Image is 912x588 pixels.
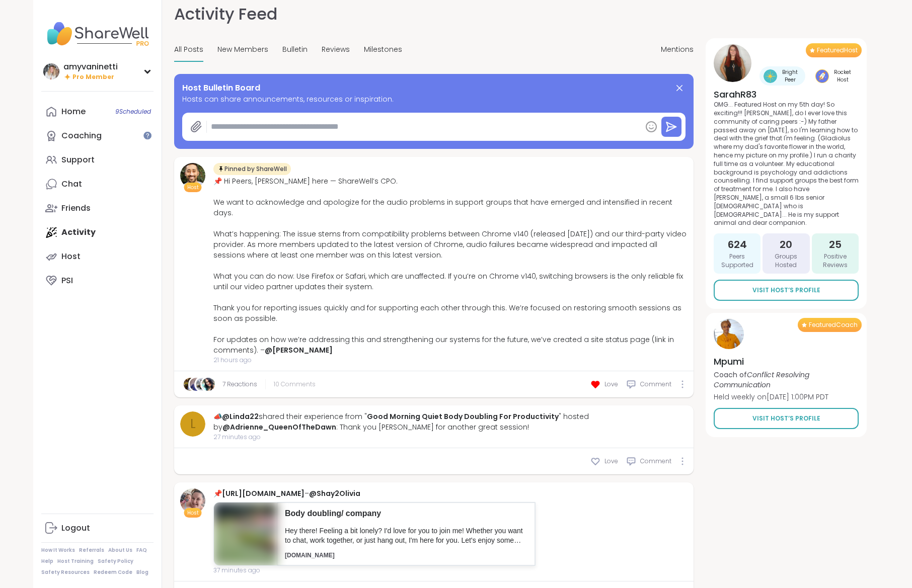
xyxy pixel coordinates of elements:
[136,569,148,576] a: Blog
[41,569,90,576] a: Safety Resources
[61,130,102,141] div: Coaching
[61,154,95,165] div: Support
[196,378,209,391] img: rustyempire
[661,44,694,55] span: Mentions
[714,280,859,301] a: Visit Host’s Profile
[282,44,308,55] span: Bulletin
[190,415,196,433] span: L
[202,378,215,391] img: Sha777
[274,380,316,389] span: 10 Comments
[213,356,688,365] span: 21 hours ago
[714,408,859,429] a: Visit Host’s Profile
[61,275,73,286] div: PSI
[180,411,205,437] a: L
[829,237,842,251] span: 25
[367,411,559,422] a: Good Morning Quiet Body Doubling For Productivity
[780,237,792,251] span: 20
[604,380,618,389] span: Love
[184,378,197,391] img: Mana
[764,69,777,83] img: Bright Peer
[779,68,801,83] span: Bright Peer
[213,411,688,433] div: 📣 shared their experience from " " hosted by : Thank you [PERSON_NAME] for another great session!
[41,196,154,220] a: Friends
[41,148,154,172] a: Support
[322,44,350,55] span: Reviews
[714,88,859,101] h4: SarahR83
[217,44,268,55] span: New Members
[187,509,199,517] span: Host
[714,44,751,82] img: SarahR83
[728,237,747,251] span: 624
[41,244,154,269] a: Host
[714,101,859,227] p: OMG... Featured Host on my 5th day! So exciting!!! [PERSON_NAME], do I ever love this community o...
[213,163,291,175] div: Pinned by ShareWell
[190,378,203,391] img: NaAlSi2O6
[809,321,858,329] span: Featured Coach
[61,203,91,214] div: Friends
[285,551,527,560] p: [DOMAIN_NAME]
[41,16,154,51] img: ShareWell Nav Logo
[180,163,205,188] img: brett
[143,131,151,139] iframe: Spotlight
[752,414,820,423] span: Visit Host’s Profile
[136,547,147,554] a: FAQ
[364,44,402,55] span: Milestones
[718,253,756,270] span: Peers Supported
[604,457,618,466] span: Love
[817,46,858,54] span: Featured Host
[108,547,132,554] a: About Us
[61,179,82,190] div: Chat
[41,172,154,196] a: Chat
[815,69,829,83] img: Rocket Host
[213,502,536,566] a: Body doubling/ companyHey there! Feeling a bit lonely? I'd love for you to join me! Whether you w...
[285,526,527,546] p: Hey there! Feeling a bit lonely? I'd love for you to join me! Whether you want to chat, work toge...
[213,433,688,442] span: 27 minutes ago
[285,508,527,519] p: Body doubling/ company
[640,457,671,466] span: Comment
[831,68,855,83] span: Rocket Host
[767,253,805,270] span: Groups Hosted
[41,100,154,124] a: Home9Scheduled
[816,253,855,270] span: Positive Reviews
[213,566,536,575] span: 37 minutes ago
[72,73,114,81] span: Pro Member
[174,2,277,26] h1: Activity Feed
[714,319,744,349] img: Mpumi
[94,569,132,576] a: Redeem Code
[61,106,86,117] div: Home
[752,286,820,295] span: Visit Host’s Profile
[41,558,53,565] a: Help
[265,345,333,355] a: @[PERSON_NAME]
[115,108,151,116] span: 9 Scheduled
[180,488,205,514] img: Shay2Olivia
[714,370,859,390] p: Coach of
[714,370,809,390] i: Conflict Resolving Communication
[213,488,536,499] div: 📌 –
[79,547,104,554] a: Referrals
[222,411,259,422] a: @Linda22
[222,488,305,498] a: [URL][DOMAIN_NAME]
[640,380,671,389] span: Comment
[222,380,257,389] a: 7 Reactions
[714,392,859,402] p: Held weekly on [DATE] 1:00PM PDT
[182,82,260,94] span: Host Bulletin Board
[63,61,118,72] div: amyvaninetti
[187,184,199,191] span: Host
[41,124,154,148] a: Coaching
[41,547,75,554] a: How It Works
[61,523,90,534] div: Logout
[714,355,859,368] h4: Mpumi
[309,488,360,498] a: @Shay2Olivia
[98,558,133,565] a: Safety Policy
[213,176,688,356] div: 📌 Hi Peers, [PERSON_NAME] here — ShareWell’s CPO. We want to acknowledge and apologize for the au...
[41,516,154,540] a: Logout
[174,44,203,55] span: All Posts
[43,63,59,79] img: amyvaninetti
[57,558,94,565] a: Host Training
[41,269,154,293] a: PSI
[61,251,81,262] div: Host
[222,422,336,432] a: @Adrienne_QueenOfTheDawn
[182,94,686,105] span: Hosts can share announcements, resources or inspiration.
